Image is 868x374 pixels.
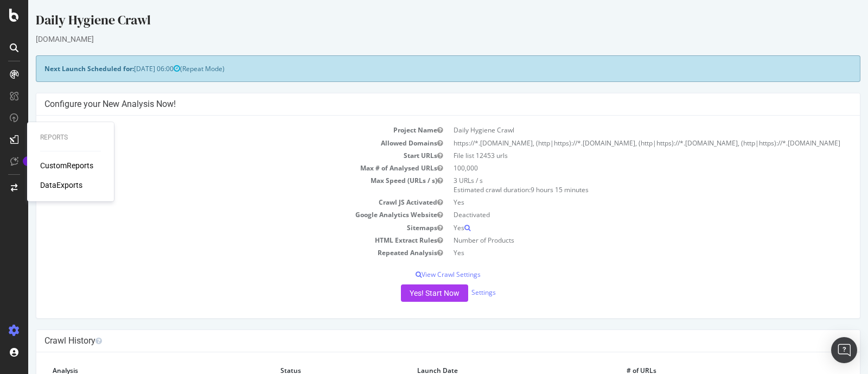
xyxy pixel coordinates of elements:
div: Daily Hygiene Crawl [8,11,832,34]
td: Repeated Analysis [16,246,420,259]
a: CustomReports [40,160,93,171]
a: Settings [443,288,468,297]
td: Crawl JS Activated [16,196,420,208]
button: Yes! Start Now [373,284,440,302]
td: Yes [420,196,824,208]
td: Daily Hygiene Crawl [420,124,824,136]
div: Reports [40,133,101,142]
td: Yes [420,246,824,259]
td: https://*.[DOMAIN_NAME], (http|https)://*.[DOMAIN_NAME], (http|https)://*.[DOMAIN_NAME], (http|ht... [420,137,824,149]
h4: Configure your New Analysis Now! [16,99,824,110]
td: Deactivated [420,208,824,221]
td: 100,000 [420,162,824,174]
td: Project Name [16,124,420,136]
td: 3 URLs / s Estimated crawl duration: [420,174,824,196]
td: Number of Products [420,234,824,246]
td: Max # of Analysed URLs [16,162,420,174]
td: File list 12453 urls [420,149,824,162]
span: [DATE] 06:00 [106,64,152,73]
div: Tooltip anchor [23,156,33,166]
div: (Repeat Mode) [8,55,832,82]
td: HTML Extract Rules [16,234,420,246]
td: Sitemaps [16,221,420,234]
td: Yes [420,221,824,234]
td: Google Analytics Website [16,208,420,221]
h4: Crawl History [16,335,824,346]
div: Open Intercom Messenger [831,337,857,363]
p: View Crawl Settings [16,270,824,279]
td: Max Speed (URLs / s) [16,174,420,196]
a: DataExports [40,180,82,191]
div: [DOMAIN_NAME] [8,34,832,45]
span: 9 hours 15 minutes [502,185,560,194]
td: Allowed Domains [16,137,420,149]
td: Start URLs [16,149,420,162]
strong: Next Launch Scheduled for: [16,64,106,73]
